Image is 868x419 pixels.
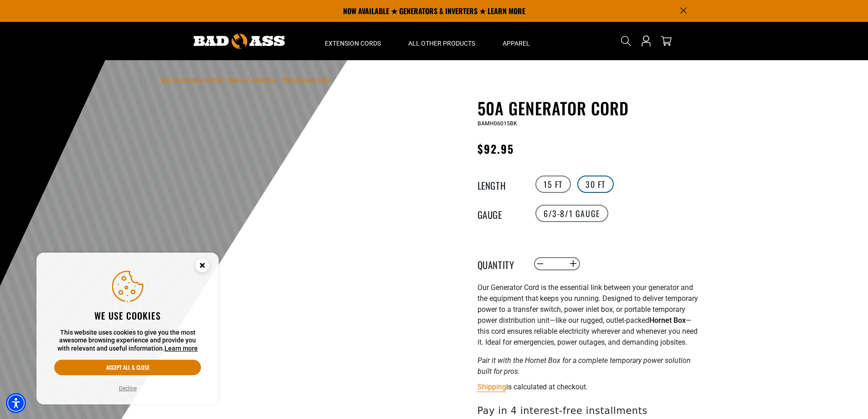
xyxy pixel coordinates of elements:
[577,176,614,193] label: 30 FT
[619,34,633,48] summary: Search
[6,393,26,413] div: Accessibility Menu
[478,282,701,348] p: Our Generator Cord is the essential link between your generator and the equipment that keeps you ...
[161,77,222,83] a: Bad Ass Extension Cords
[478,120,517,127] span: BAMH06015BK
[36,253,219,405] aside: Cookie Consent
[186,253,219,281] button: Close this option
[478,207,523,219] legend: Gauge
[54,329,201,353] p: This website uses cookies to give you the most awesome browsing experience and provide you with r...
[161,74,330,85] nav: breadcrumbs
[164,345,198,352] a: This website uses cookies to give you the most awesome browsing experience and provide you with r...
[116,384,139,393] button: Decline
[478,140,514,157] span: $92.95
[311,22,395,60] summary: Extension Cords
[478,98,701,118] h1: 50A Generator Cord
[395,22,489,60] summary: All Other Products
[325,39,381,47] span: Extension Cords
[408,39,475,47] span: All Other Products
[478,383,506,391] a: Shipping
[489,22,544,60] summary: Apparel
[639,22,653,60] a: Open this option
[54,310,201,321] h2: We use cookies
[535,176,571,193] label: 15 FT
[478,356,691,376] em: Pair it with the Hornet Box for a complete temporary power solution built for pros.
[228,77,276,83] a: Return to Collection
[224,77,226,83] span: ›
[282,77,330,83] span: 50A Generator Cord
[278,77,280,83] span: ›
[503,39,530,47] span: Apparel
[54,360,201,375] button: Accept all & close
[194,34,285,49] img: Bad Ass Extension Cords
[478,381,701,393] div: is calculated at checkout.
[659,36,673,47] a: cart
[535,205,608,222] label: 6/3-8/1 Gauge
[649,316,686,325] strong: Hornet Box
[478,258,523,269] label: Quantity
[478,178,523,190] legend: Length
